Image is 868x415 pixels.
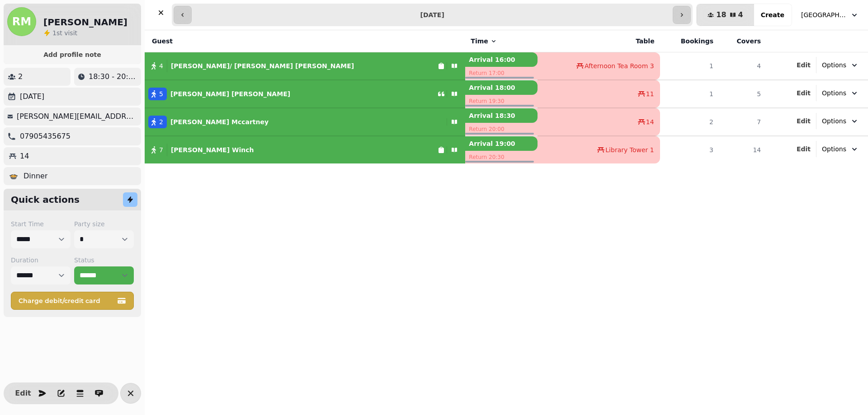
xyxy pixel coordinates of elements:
button: Edit [797,61,811,70]
button: Options [816,85,864,101]
button: Edit [797,145,811,154]
span: Options [822,117,846,126]
span: 4 [738,11,743,19]
button: Create [754,4,792,26]
button: Add profile note [7,49,137,61]
td: 1 [660,80,719,108]
h2: [PERSON_NAME] [43,16,127,28]
p: Return 20:30 [465,151,538,163]
p: Arrival 16:00 [465,52,538,67]
span: 7 [159,145,163,154]
th: Guest [145,30,465,52]
span: 4 [159,61,163,70]
p: Return 20:00 [465,123,538,135]
td: 14 [719,136,766,163]
p: [PERSON_NAME][EMAIL_ADDRESS][DOMAIN_NAME] [17,111,137,122]
span: Edit [797,90,811,96]
p: [PERSON_NAME] Mccartney [170,117,269,126]
span: Afternoon Tea Room 3 [585,61,654,70]
p: 07905435675 [20,131,71,142]
p: Arrival 18:30 [465,108,538,123]
button: Edit [797,117,811,126]
td: 7 [719,108,766,136]
button: 7[PERSON_NAME] Winch [145,139,465,161]
p: 18:30 - 20:00 [89,71,137,82]
span: 18 [716,11,726,19]
button: Options [816,57,864,73]
p: 2 [18,71,23,82]
label: Start Time [11,219,71,228]
span: 1 [52,29,57,37]
button: Edit [797,89,811,98]
p: 🍲 [9,171,18,182]
span: Options [822,89,846,98]
p: Return 19:30 [465,95,538,107]
span: Add profile note [14,51,130,58]
button: Time [471,37,497,46]
h2: Quick actions [11,193,80,206]
p: 14 [20,151,29,162]
button: Charge debit/credit card [11,292,134,310]
span: Edit [18,390,28,397]
p: [PERSON_NAME] Winch [171,145,254,154]
th: Covers [719,30,766,52]
span: Options [822,61,846,70]
td: 2 [660,108,719,136]
span: RM [12,16,31,27]
span: st [57,29,64,37]
span: 2 [159,117,163,126]
td: 5 [719,80,766,108]
span: Edit [797,62,811,68]
p: Arrival 18:00 [465,80,538,95]
p: Return 17:00 [465,67,538,79]
span: Options [822,145,846,154]
span: [GEOGRAPHIC_DATA], [GEOGRAPHIC_DATA] [801,10,846,19]
span: Charge debit/credit card [19,298,115,304]
th: Bookings [660,30,719,52]
label: Status [74,256,134,265]
span: 5 [159,89,163,98]
th: Table [538,30,660,52]
p: Arrival 19:00 [465,136,538,151]
button: Edit [14,384,32,402]
p: [PERSON_NAME] [PERSON_NAME] [170,89,290,98]
p: Dinner [24,171,47,182]
span: Time [471,37,488,46]
p: [PERSON_NAME]/ [PERSON_NAME] [PERSON_NAME] [171,61,354,70]
button: 2[PERSON_NAME] Mccartney [145,111,465,133]
td: 3 [660,136,719,163]
span: Edit [797,118,811,124]
button: Options [816,113,864,129]
span: Create [761,12,784,18]
button: 5[PERSON_NAME] [PERSON_NAME] [145,83,465,105]
label: Duration [11,256,71,265]
span: 14 [646,117,654,126]
label: Party size [74,219,134,228]
span: Edit [797,146,811,152]
span: Library Tower 1 [605,145,654,154]
p: visit [52,28,77,37]
button: Options [816,141,864,157]
p: [DATE] [20,91,44,102]
span: 11 [646,89,654,98]
td: 4 [719,52,766,80]
button: 4[PERSON_NAME]/ [PERSON_NAME] [PERSON_NAME] [145,55,465,77]
button: [GEOGRAPHIC_DATA], [GEOGRAPHIC_DATA] [796,7,864,23]
td: 1 [660,52,719,80]
button: 184 [697,4,754,26]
